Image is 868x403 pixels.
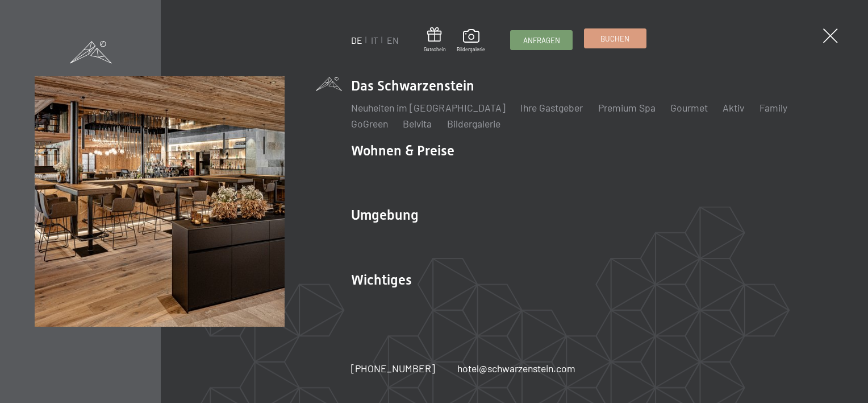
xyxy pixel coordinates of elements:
a: Family [759,101,787,114]
span: [PHONE_NUMBER] [351,362,435,375]
a: [PHONE_NUMBER] [351,361,435,376]
a: DE [351,35,362,46]
a: Bildergalerie [457,29,485,53]
span: Gutschein [424,46,446,53]
a: Belvita [403,117,432,130]
a: hotel@schwarzenstein.com [457,361,575,376]
a: Gutschein [424,27,446,53]
a: Bildergalerie [447,117,500,130]
a: IT [371,35,378,46]
a: Neuheiten im [GEOGRAPHIC_DATA] [351,101,506,114]
a: GoGreen [351,117,388,130]
span: Buchen [600,34,629,44]
a: Aktiv [723,101,744,114]
a: Premium Spa [598,101,656,114]
a: Gourmet [670,101,708,114]
span: Anfragen [523,35,560,46]
a: Ihre Gastgeber [520,101,583,114]
span: Bildergalerie [457,46,485,53]
a: Anfragen [511,31,572,50]
a: EN [387,35,399,46]
a: Buchen [585,29,646,48]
